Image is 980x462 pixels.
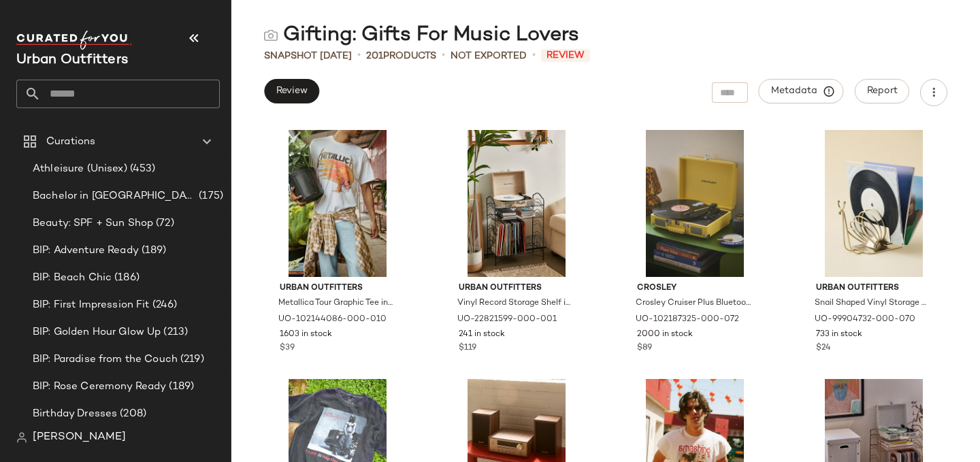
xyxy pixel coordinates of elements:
[636,297,751,310] span: Crosley Cruiser Plus Bluetooth Record Player in Yellow at Urban Outfitters
[366,51,383,61] span: 201
[161,325,188,340] span: (213)
[16,53,128,67] span: Current Company Name
[459,282,574,295] span: Urban Outfitters
[637,342,652,354] span: $89
[153,216,174,231] span: (72)
[264,22,579,49] div: Gifting: Gifts For Music Lovers
[626,130,764,277] img: 102187325_072_b
[855,79,909,103] button: Report
[264,29,278,42] img: svg%3e
[366,49,436,63] div: Products
[127,161,156,177] span: (453)
[278,314,387,326] span: UO-102144086-000-010
[33,325,161,340] span: BIP: Golden Hour Glow Up
[276,86,308,97] span: Review
[33,270,112,286] span: BIP: Beach Chic
[33,352,178,367] span: BIP: Paradise from the Couch
[150,297,178,313] span: (246)
[532,48,536,64] span: •
[33,406,117,422] span: Birthday Dresses
[805,130,943,277] img: 99904732_070_b
[442,48,445,64] span: •
[278,297,394,310] span: Metallica Tour Graphic Tee in White, Men's at Urban Outfitters
[139,243,167,259] span: (189)
[117,406,146,422] span: (208)
[280,282,395,295] span: Urban Outfitters
[264,49,352,63] span: Snapshot [DATE]
[33,188,196,204] span: Bachelor in [GEOGRAPHIC_DATA]: LP
[451,49,527,63] span: Not Exported
[112,270,140,286] span: (186)
[637,282,753,295] span: Crosley
[166,379,194,395] span: (189)
[33,161,127,177] span: Athleisure (Unisex)
[33,297,150,313] span: BIP: First Impression Fit
[16,31,132,50] img: cfy_white_logo.C9jOOHJF.svg
[33,429,126,446] span: [PERSON_NAME]
[816,342,831,354] span: $24
[33,243,139,259] span: BIP: Adventure Ready
[816,329,862,341] span: 733 in stock
[264,79,319,103] button: Review
[46,134,95,150] span: Curations
[541,49,590,62] span: Review
[457,314,557,326] span: UO-22821599-000-001
[459,342,476,354] span: $119
[357,48,361,64] span: •
[459,329,505,341] span: 241 in stock
[269,130,406,277] img: 102144086_010_b
[759,79,844,103] button: Metadata
[280,342,295,354] span: $39
[770,85,832,97] span: Metadata
[816,282,932,295] span: Urban Outfitters
[16,432,27,443] img: svg%3e
[448,130,585,277] img: 22821599_001_b
[280,329,332,341] span: 1603 in stock
[33,379,166,395] span: BIP: Rose Ceremony Ready
[178,352,204,367] span: (219)
[636,314,739,326] span: UO-102187325-000-072
[457,297,573,310] span: Vinyl Record Storage Shelf in Black at Urban Outfitters
[866,86,898,97] span: Report
[196,188,223,204] span: (175)
[637,329,693,341] span: 2000 in stock
[815,314,915,326] span: UO-99904732-000-070
[33,216,153,231] span: Beauty: SPF + Sun Shop
[815,297,930,310] span: Snail Shaped Vinyl Storage Rack in Gold at Urban Outfitters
